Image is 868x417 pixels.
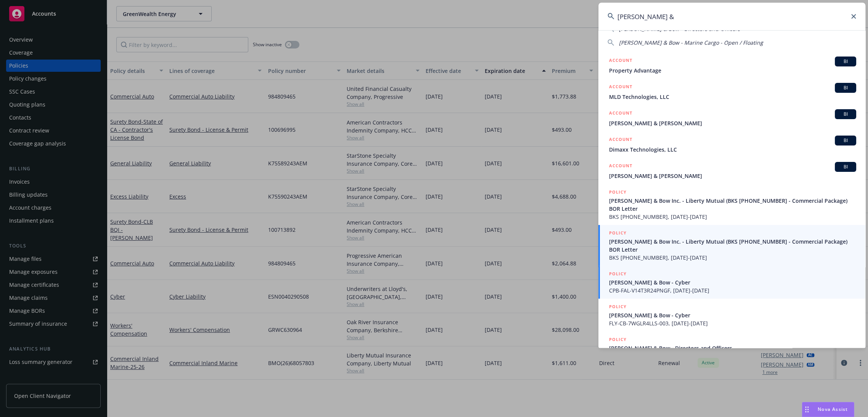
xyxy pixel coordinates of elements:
span: [PERSON_NAME] & Bow - Cyber [609,311,856,319]
a: POLICY[PERSON_NAME] & Bow Inc. - Liberty Mutual (BKS [PHONE_NUMBER] - Commercial Package) BOR Let... [598,225,865,266]
span: BI [838,58,853,65]
h5: ACCOUNT [609,162,632,171]
h5: POLICY [609,303,627,310]
span: Nova Assist [818,406,848,412]
a: POLICY[PERSON_NAME] & Bow - CyberFLY-CB-7WGLR4LLS-003, [DATE]-[DATE] [598,299,865,331]
span: [PERSON_NAME] & [PERSON_NAME] [609,172,856,180]
span: FLY-CB-7WGLR4LLS-003, [DATE]-[DATE] [609,319,856,327]
span: BI [838,137,853,144]
h5: POLICY [609,229,627,237]
span: [PERSON_NAME] & Bow - Cyber [609,278,856,286]
span: CPB-FAL-V14T3R24PNGF, [DATE]-[DATE] [609,286,856,294]
span: [PERSON_NAME] & Bow Inc. - Liberty Mutual (BKS [PHONE_NUMBER] - Commercial Package) BOR Letter [609,238,856,254]
span: [PERSON_NAME] & Bow - Marine Cargo - Open / Floating [619,39,763,46]
h5: POLICY [609,188,627,196]
a: POLICY[PERSON_NAME] & Bow - Directors and Officers [598,331,865,364]
div: Drag to move [802,402,812,417]
a: ACCOUNTBI[PERSON_NAME] & [PERSON_NAME] [598,158,865,184]
h5: ACCOUNT [609,109,632,118]
input: Search... [598,3,865,30]
a: ACCOUNTBIProperty Advantage [598,52,865,79]
a: ACCOUNTBIDimaxx Technologies, LLC [598,131,865,158]
h5: POLICY [609,270,627,278]
span: BKS [PHONE_NUMBER], [DATE]-[DATE] [609,254,856,262]
span: Dimaxx Technologies, LLC [609,145,856,154]
a: ACCOUNTBI[PERSON_NAME] & [PERSON_NAME] [598,105,865,131]
h5: POLICY [609,336,627,343]
span: MLD Technologies, LLC [609,93,856,101]
span: BKS [PHONE_NUMBER], [DATE]-[DATE] [609,213,856,221]
a: POLICY[PERSON_NAME] & Bow - CyberCPB-FAL-V14T3R24PNGF, [DATE]-[DATE] [598,266,865,299]
span: BI [838,111,853,118]
a: ACCOUNTBIMLD Technologies, LLC [598,79,865,105]
span: BI [838,84,853,91]
button: Nova Assist [802,402,854,417]
h5: ACCOUNT [609,136,632,145]
span: BI [838,163,853,170]
span: [PERSON_NAME] & Bow - Directors and Officers [609,344,856,352]
h5: ACCOUNT [609,57,632,66]
h5: ACCOUNT [609,83,632,92]
span: [PERSON_NAME] & Bow Inc. - Liberty Mutual (BKS [PHONE_NUMBER] - Commercial Package) BOR Letter [609,197,856,213]
span: Property Advantage [609,66,856,74]
a: POLICY[PERSON_NAME] & Bow Inc. - Liberty Mutual (BKS [PHONE_NUMBER] - Commercial Package) BOR Let... [598,184,865,225]
span: [PERSON_NAME] & [PERSON_NAME] [609,119,856,127]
